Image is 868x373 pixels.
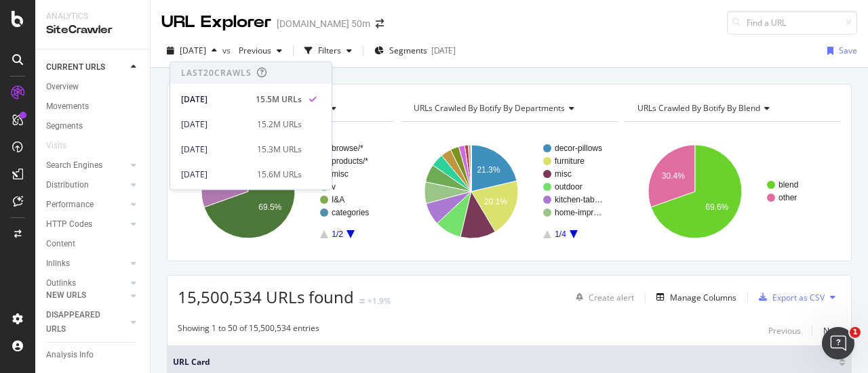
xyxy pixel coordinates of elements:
[332,156,368,166] text: products/*
[555,182,583,192] text: outdoor
[332,182,336,192] text: v
[625,133,837,250] svg: A chart.
[477,165,500,175] text: 21.3%
[332,169,349,179] text: misc
[46,178,127,192] a: Distribution
[257,168,302,180] div: 15.6M URLs
[850,327,861,338] span: 1
[46,348,140,362] a: Analysis Info
[46,22,139,38] div: SiteCrawler
[257,118,302,130] div: 15.2M URLs
[46,100,140,114] a: Movements
[46,308,127,336] a: DISAPPEARED URLS
[753,286,825,308] button: Export as CSV
[46,11,139,22] div: Analytics
[46,139,80,153] a: Visits
[46,80,140,94] a: Overview
[299,40,357,62] button: Filters
[277,17,370,30] div: [DOMAIN_NAME] 50m
[46,100,89,114] div: Movements
[651,289,736,305] button: Manage Columns
[359,299,365,303] img: Equal
[46,308,115,336] div: DISAPPEARED URLS
[414,102,565,114] span: URLs Crawled By Botify By departments
[46,257,127,271] a: Inlinks
[181,118,249,130] div: [DATE]
[46,80,79,94] div: Overview
[401,133,614,250] svg: A chart.
[46,237,75,251] div: Content
[589,292,634,303] div: Create alert
[256,93,302,105] div: 15.5M URLs
[705,202,728,212] text: 69.6%
[555,169,572,179] text: misc
[46,288,127,303] a: NEW URLS
[768,322,801,338] button: Previous
[181,93,248,105] div: [DATE]
[555,144,602,153] text: decor-pillows
[822,40,857,62] button: Save
[178,286,354,308] span: 15,500,534 URLs found
[555,195,603,204] text: kitchen-tab…
[389,45,427,56] span: Segments
[46,217,127,232] a: HTTP Codes
[46,119,83,133] div: Segments
[46,237,140,251] a: Content
[839,45,857,56] div: Save
[555,229,566,239] text: 1/4
[233,45,271,56] span: Previous
[46,158,102,173] div: Search Engines
[727,11,857,35] input: Find a URL
[258,202,281,212] text: 69.5%
[369,40,461,62] button: Segments[DATE]
[181,143,249,155] div: [DATE]
[772,292,825,303] div: Export as CSV
[233,40,288,62] button: Previous
[661,171,684,181] text: 30.4%
[46,276,127,290] a: Outlinks
[178,322,319,338] div: Showing 1 to 50 of 15,500,534 entries
[823,322,841,338] button: Next
[768,325,801,336] div: Previous
[555,208,601,217] text: home-impr…
[180,45,206,56] span: 2025 Aug. 21st
[411,97,605,119] h4: URLs Crawled By Botify By departments
[46,139,66,153] div: Visits
[46,288,86,303] div: NEW URLS
[46,198,94,212] div: Performance
[332,229,343,239] text: 1/2
[46,119,140,133] a: Segments
[555,156,585,166] text: furniture
[222,45,233,56] span: vs
[368,295,391,307] div: +1.9%
[181,168,249,180] div: [DATE]
[778,180,798,190] text: blend
[431,45,456,56] div: [DATE]
[332,195,344,204] text: I&A
[570,286,634,308] button: Create alert
[670,292,736,303] div: Manage Columns
[823,325,841,336] div: Next
[822,327,854,359] iframe: Intercom live chat
[376,19,384,28] div: arrow-right-arrow-left
[46,348,94,362] div: Analysis Info
[46,217,92,232] div: HTTP Codes
[332,208,369,217] text: categories
[181,67,252,79] div: Last 20 Crawls
[178,133,391,250] svg: A chart.
[161,40,222,62] button: [DATE]
[637,102,760,114] span: URLs Crawled By Botify By blend
[161,11,271,34] div: URL Explorer
[46,60,105,74] div: CURRENT URLS
[46,198,127,212] a: Performance
[635,97,829,119] h4: URLs Crawled By Botify By blend
[46,257,70,271] div: Inlinks
[173,356,835,368] span: URL Card
[46,276,76,290] div: Outlinks
[332,144,363,153] text: browse/*
[46,60,127,74] a: CURRENT URLS
[46,158,127,173] a: Search Engines
[318,45,341,56] div: Filters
